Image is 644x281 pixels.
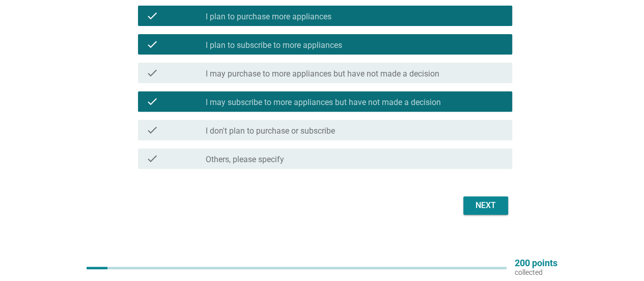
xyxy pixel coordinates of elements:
i: check [146,67,158,79]
i: check [146,10,158,22]
p: 200 points [515,259,557,268]
i: check [146,124,158,136]
label: I plan to purchase more appliances [206,12,331,22]
label: I don't plan to purchase or subscribe [206,126,335,136]
button: Next [463,196,508,215]
i: check [146,38,158,50]
div: Next [471,199,500,212]
label: I may purchase to more appliances but have not made a decision [206,69,439,79]
p: collected [515,268,557,277]
i: check [146,152,158,165]
label: Others, please specify [206,155,284,165]
i: check [146,95,158,108]
label: I may subscribe to more appliances but have not made a decision [206,97,441,108]
label: I plan to subscribe to more appliances [206,40,342,50]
